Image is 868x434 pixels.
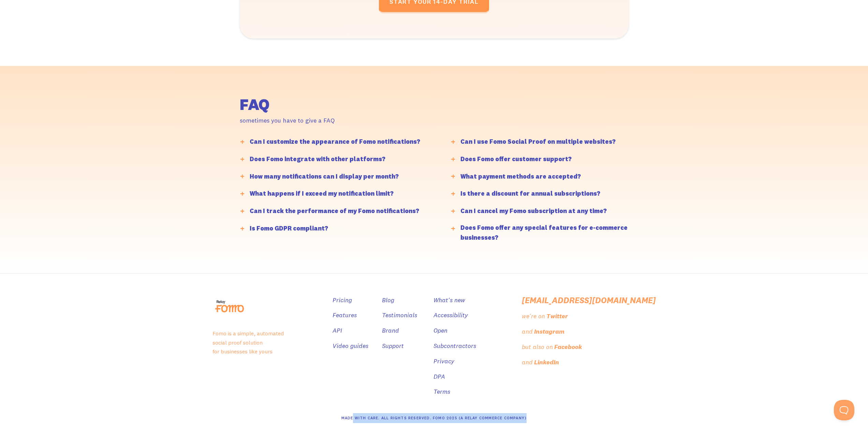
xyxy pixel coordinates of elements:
a: Video guides [333,341,368,351]
div: What payment methods are accepted? [460,172,581,182]
h2: FAQ [240,97,526,112]
a: Testimonials [382,310,417,320]
a: Features [333,310,357,320]
iframe: Toggle Customer Support [834,400,854,420]
div: and [522,327,533,337]
div: What happens if I exceed my notification limit? [250,189,394,199]
div: Is Fomo GDPR compliant? [250,224,328,234]
div: Can I use Fomo Social Proof on multiple websites? [460,137,616,147]
p: Fomo is a simple, automated social proof solution for businesses like yours [212,329,319,356]
div: Twitter [546,311,568,321]
div: Can I customize the appearance of Fomo notifications? [250,137,420,147]
a: Brand [382,326,399,336]
a: LinkedIn [534,358,560,367]
div: we're on [522,311,545,321]
a: Privacy [433,356,454,366]
a: DPA [433,372,445,382]
div: Is there a discount for annual subscriptions? [460,189,600,199]
div: Made With Care. All Rights Reserved. Fomo 2025 (A Relay Commerce Company) [341,413,527,423]
a: Pricing [333,295,352,305]
a: Subcontractors [433,341,476,351]
div: and [522,358,533,367]
div: How many notifications can I display per month? [250,172,399,182]
a: [EMAIL_ADDRESS][DOMAIN_NAME] [522,295,656,305]
div: LinkedIn [534,358,559,367]
a: Twitter [546,311,569,321]
a: Instagram [534,327,566,337]
a: Facebook [554,342,583,352]
a: Support [382,341,404,351]
a: Accessibility [433,310,468,320]
a: Open [433,326,447,336]
div: Can I cancel my Fomo subscription at any time? [460,206,607,216]
div: Instagram [534,327,564,337]
div: Can I track the performance of my Fomo notifications? [250,206,419,216]
div: Does Fomo integrate with other platforms? [250,154,385,164]
div: Facebook [554,342,582,352]
a: Blog [382,295,394,305]
div: but also on [522,342,553,352]
a: API [333,326,342,336]
div: Does Fomo offer customer support? [460,154,572,164]
div: sometimes you have to give a FAQ [240,116,526,126]
a: Terms [433,387,450,397]
div: Does Fomo offer any special features for e-commerce businesses? [460,223,648,243]
a: What's new [433,295,465,305]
